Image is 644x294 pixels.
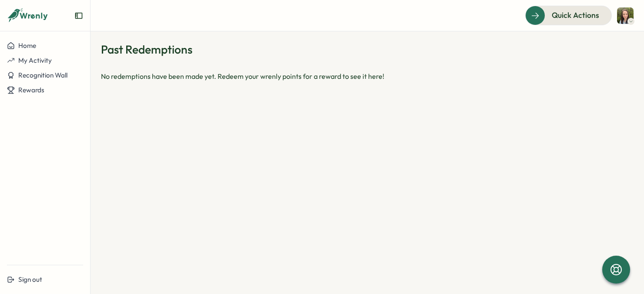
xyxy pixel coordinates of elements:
span: Rewards [18,86,44,94]
span: Home [18,41,36,50]
span: My Activity [18,56,52,64]
span: Recognition Wall [18,71,67,79]
p: Past Redemptions [101,42,634,57]
button: Quick Actions [525,6,612,25]
span: Sign out [18,275,42,284]
button: Expand sidebar [74,11,83,20]
img: Jacqueline Misling [617,7,634,24]
p: No redemptions have been made yet. Redeem your wrenly points for a reward to see it here! [101,71,634,82]
span: Quick Actions [552,10,599,21]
